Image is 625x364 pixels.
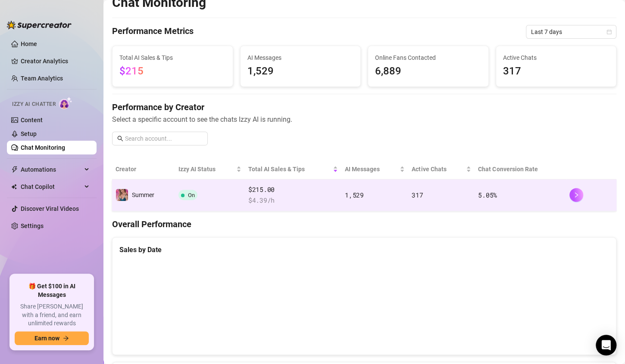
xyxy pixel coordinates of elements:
span: AI Messages [345,164,398,174]
span: Total AI Sales & Tips [119,53,226,62]
span: 1,529 [345,191,364,199]
span: Select a specific account to see the chats Izzy AI is running. [112,114,616,125]
span: right [573,192,579,198]
button: Earn nowarrow-right [15,331,89,345]
th: Total AI Sales & Tips [245,159,341,179]
span: thunderbolt [11,166,18,173]
span: Last 7 days [531,25,611,38]
span: Chat Copilot [21,180,82,194]
div: Sales by Date [119,244,609,255]
span: 317 [412,191,423,199]
span: 317 [503,63,609,80]
span: Izzy AI Chatter [12,100,56,108]
a: Setup [21,130,37,137]
span: 5.05 % [478,191,497,199]
span: 6,889 [375,63,481,80]
img: logo-BBDzfeDw.svg [7,21,72,29]
button: right [569,188,583,202]
span: arrow-right [63,335,69,341]
span: Total AI Sales & Tips [248,164,331,174]
th: Creator [112,159,175,179]
h4: Overall Performance [112,218,616,230]
span: Active Chats [503,53,609,62]
span: AI Messages [247,53,354,62]
th: AI Messages [341,159,408,179]
span: Earn now [34,335,59,342]
span: $215.00 [248,185,338,195]
span: Online Fans Contacted [375,53,481,62]
a: Settings [21,222,44,229]
a: Discover Viral Videos [21,205,79,212]
th: Izzy AI Status [175,159,245,179]
span: Automations [21,163,82,176]
span: Izzy AI Status [178,164,234,174]
img: Summer [116,189,128,201]
input: Search account... [125,134,203,143]
a: Chat Monitoring [21,144,65,151]
span: On [188,192,195,198]
a: Home [21,40,37,47]
span: search [117,136,123,142]
th: Chat Conversion Rate [475,159,566,179]
span: $215 [119,65,144,77]
span: Active Chats [412,164,464,174]
div: Open Intercom Messenger [596,335,616,355]
span: $ 4.39 /h [248,195,338,206]
span: Summer [132,191,154,198]
a: Content [21,117,43,123]
span: 1,529 [247,63,354,80]
span: calendar [606,29,612,34]
span: Share [PERSON_NAME] with a friend, and earn unlimited rewards [15,302,89,328]
img: Chat Copilot [11,184,17,190]
span: 🎁 Get $100 in AI Messages [15,282,89,299]
th: Active Chats [408,159,475,179]
a: Creator Analytics [21,54,90,68]
img: AI Chatter [59,97,72,109]
a: Team Analytics [21,75,63,82]
h4: Performance Metrics [112,25,194,39]
h4: Performance by Creator [112,101,616,113]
